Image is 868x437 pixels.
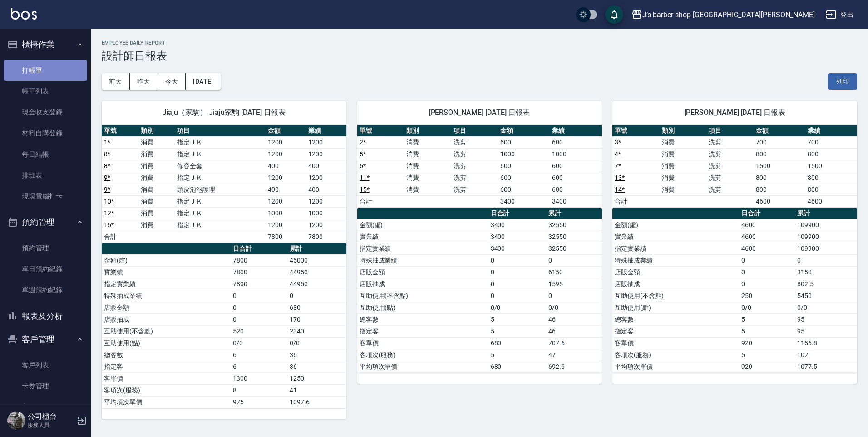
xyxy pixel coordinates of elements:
[612,208,857,373] table: a dense table
[739,313,795,325] td: 5
[739,219,795,231] td: 4600
[357,325,488,337] td: 指定客
[612,125,857,208] table: a dense table
[306,195,346,207] td: 1200
[357,125,602,208] table: a dense table
[102,302,231,313] td: 店販金額
[795,278,857,290] td: 802.5
[404,184,451,195] td: 消費
[488,254,546,266] td: 0
[287,254,346,266] td: 45000
[488,337,546,349] td: 680
[102,125,138,137] th: 單號
[498,125,550,137] th: 金額
[706,172,753,184] td: 洗剪
[546,325,602,337] td: 46
[306,172,346,184] td: 1200
[231,396,287,408] td: 975
[739,243,795,254] td: 4600
[287,384,346,396] td: 41
[357,254,488,266] td: 特殊抽成業績
[102,73,130,90] button: 前天
[451,172,498,184] td: 洗剪
[287,337,346,349] td: 0/0
[754,148,805,160] td: 800
[357,195,404,207] td: 合計
[102,349,231,361] td: 總客數
[612,254,739,266] td: 特殊抽成業績
[138,160,175,172] td: 消費
[287,349,346,361] td: 36
[231,372,287,384] td: 1300
[623,108,846,117] span: [PERSON_NAME] [DATE] 日報表
[451,125,498,137] th: 項目
[660,148,706,160] td: 消費
[357,231,488,243] td: 實業績
[612,266,739,278] td: 店販金額
[605,5,623,24] button: save
[488,349,546,361] td: 5
[498,195,550,207] td: 3400
[266,160,306,172] td: 400
[660,172,706,184] td: 消費
[231,302,287,313] td: 0
[306,125,346,137] th: 業績
[488,302,546,313] td: 0/0
[357,243,488,254] td: 指定實業績
[357,278,488,290] td: 店販抽成
[498,172,550,184] td: 600
[546,361,602,372] td: 692.6
[138,148,175,160] td: 消費
[706,160,753,172] td: 洗剪
[404,172,451,184] td: 消費
[287,313,346,325] td: 170
[488,219,546,231] td: 3400
[102,278,231,290] td: 指定實業績
[739,337,795,349] td: 920
[4,397,87,417] a: 入金管理
[266,231,306,243] td: 7800
[488,231,546,243] td: 3400
[287,266,346,278] td: 44950
[754,160,805,172] td: 1500
[739,266,795,278] td: 0
[754,136,805,148] td: 700
[795,243,857,254] td: 109900
[175,136,265,148] td: 指定ＪＫ
[266,125,306,137] th: 金額
[498,160,550,172] td: 600
[306,207,346,219] td: 1000
[102,125,346,243] table: a dense table
[138,136,175,148] td: 消費
[795,231,857,243] td: 109900
[357,266,488,278] td: 店販金額
[231,313,287,325] td: 0
[266,184,306,195] td: 400
[612,349,739,361] td: 客項次(服務)
[102,372,231,384] td: 客單價
[451,136,498,148] td: 洗剪
[287,302,346,313] td: 680
[138,207,175,219] td: 消費
[660,125,706,137] th: 類別
[287,290,346,302] td: 0
[138,195,175,207] td: 消費
[488,290,546,302] td: 0
[739,208,795,219] th: 日合計
[266,195,306,207] td: 1200
[4,144,87,165] a: 每日結帳
[102,254,231,266] td: 金額(虛)
[488,361,546,372] td: 680
[805,136,857,148] td: 700
[130,73,158,90] button: 昨天
[795,313,857,325] td: 95
[739,278,795,290] td: 0
[138,184,175,195] td: 消費
[488,278,546,290] td: 0
[795,219,857,231] td: 109900
[266,148,306,160] td: 1200
[28,412,74,421] h5: 公司櫃台
[546,266,602,278] td: 6150
[451,160,498,172] td: 洗剪
[231,266,287,278] td: 7800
